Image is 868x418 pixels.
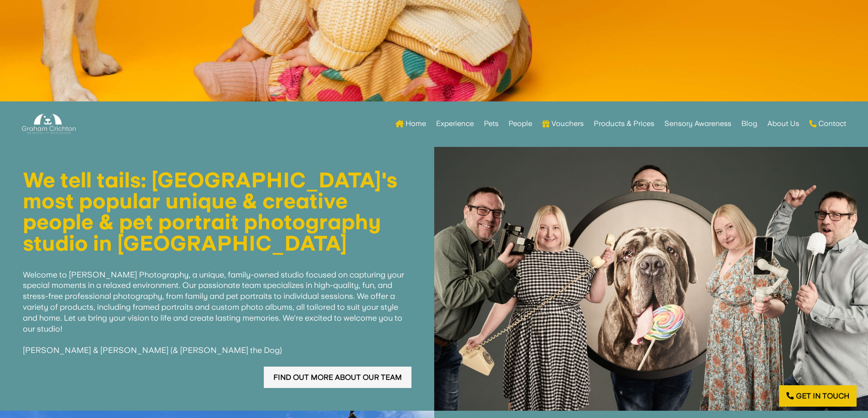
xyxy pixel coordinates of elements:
a: Sensory Awareness [664,106,731,141]
a: Find out more about our team [264,367,411,388]
img: Graham Crichton Photography Logo - Graham Crichton - Belfast Family & Pet Photography Studio [22,111,76,136]
a: Get in touch [779,385,857,407]
a: Products & Prices [594,106,654,141]
span: Welcome to [PERSON_NAME] Photography, a unique, family-owned studio focused on capturing your spe... [23,270,404,355]
a: Experience [436,106,474,141]
a: Home [395,106,426,141]
a: Blog [741,106,757,141]
h1: We tell tails: [GEOGRAPHIC_DATA]'s most popular unique & creative people & pet portrait photograp... [23,170,411,258]
a: Pets [484,106,498,141]
a: People [508,106,532,141]
a: Vouchers [542,106,584,141]
a: About Us [767,106,799,141]
a: Contact [809,106,846,141]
